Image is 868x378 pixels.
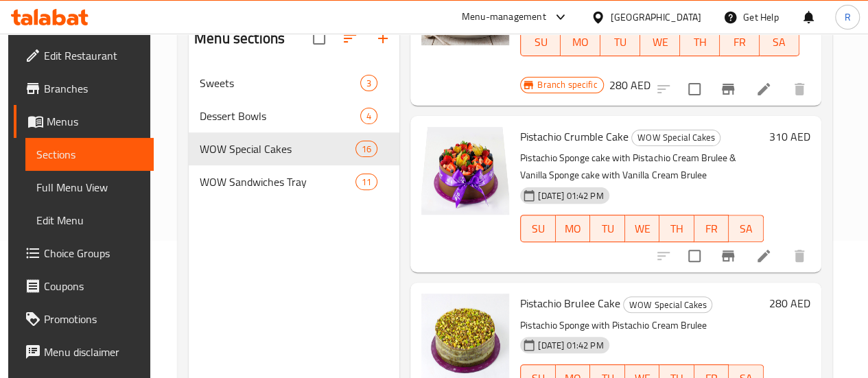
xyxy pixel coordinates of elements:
[769,294,810,313] h6: 280 AED
[561,219,585,239] span: MO
[640,29,680,56] button: WE
[765,32,794,52] span: SA
[356,143,377,156] span: 16
[44,80,142,97] span: Branches
[624,297,712,313] span: WOW Special Cakes
[659,215,694,242] button: TH
[189,165,399,198] div: WOW Sandwiches Tray11
[14,72,153,105] a: Branches
[14,105,153,138] a: Menus
[760,29,799,56] button: SA
[609,75,650,95] h6: 280 AED
[680,75,709,104] span: Select to update
[189,99,399,132] div: Dessert Bowls4
[665,219,689,239] span: TH
[631,130,720,146] div: WOW Special Cakes
[360,108,377,124] div: items
[14,270,153,303] a: Coupons
[734,219,758,239] span: SA
[712,239,744,272] button: Branch-specific-item
[360,75,377,91] div: items
[25,171,153,204] a: Full Menu View
[305,24,333,53] span: Select all sections
[36,146,142,163] span: Sections
[14,303,153,335] a: Promotions
[596,219,620,239] span: TU
[755,248,772,264] a: Edit menu item
[36,212,142,228] span: Edit Menu
[520,150,763,184] p: Pistachio Sponge cake with Pistachio Cream Brulee & Vanilla Sponge cake with Vanilla Cream Brulee
[44,245,142,261] span: Choice Groups
[561,29,600,56] button: MO
[520,126,629,147] span: Pistachio Crumble Cake
[623,296,712,313] div: WOW Special Cakes
[25,138,153,171] a: Sections
[333,22,366,55] span: Sort sections
[755,81,772,97] a: Edit menu item
[462,9,546,25] div: Menu-management
[200,108,360,124] span: Dessert Bowls
[625,215,660,242] button: WE
[680,29,720,56] button: TH
[720,29,760,56] button: FR
[189,61,399,204] nav: Menu sections
[520,29,561,56] button: SU
[47,113,142,130] span: Menus
[520,317,763,334] p: Pistachio Sponge with Pistachio Cream Brulee
[700,219,724,239] span: FR
[783,73,816,106] button: delete
[200,141,355,157] span: WOW Special Cakes
[680,241,709,270] span: Select to update
[532,189,609,202] span: [DATE] 01:42 PM
[556,215,591,242] button: MO
[200,174,355,190] span: WOW Sandwiches Tray
[36,179,142,196] span: Full Menu View
[356,176,377,189] span: 11
[520,293,620,314] span: Pistachio Brulee Cake
[200,75,360,91] span: Sweets
[526,32,555,52] span: SU
[366,22,399,55] button: Add section
[566,32,595,52] span: MO
[632,130,720,145] span: WOW Special Cakes
[14,237,153,270] a: Choice Groups
[725,32,754,52] span: FR
[532,339,609,352] span: [DATE] 01:42 PM
[611,10,701,25] div: [GEOGRAPHIC_DATA]
[44,47,142,64] span: Edit Restaurant
[532,78,602,91] span: Branch specific
[44,278,142,294] span: Coupons
[844,10,850,25] span: R
[685,32,714,52] span: TH
[606,32,635,52] span: TU
[769,127,810,146] h6: 310 AED
[520,215,555,242] button: SU
[694,215,729,242] button: FR
[44,311,142,327] span: Promotions
[194,28,285,49] h2: Menu sections
[355,141,377,157] div: items
[590,215,625,242] button: TU
[421,127,509,215] img: Pistachio Crumble Cake
[646,32,675,52] span: WE
[44,344,142,360] span: Menu disclaimer
[189,67,399,99] div: Sweets3
[712,73,744,106] button: Branch-specific-item
[361,77,377,90] span: 3
[729,215,764,242] button: SA
[14,335,153,368] a: Menu disclaimer
[783,239,816,272] button: delete
[25,204,153,237] a: Edit Menu
[631,219,655,239] span: WE
[526,219,550,239] span: SU
[14,39,153,72] a: Edit Restaurant
[600,29,640,56] button: TU
[189,132,399,165] div: WOW Special Cakes16
[361,110,377,123] span: 4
